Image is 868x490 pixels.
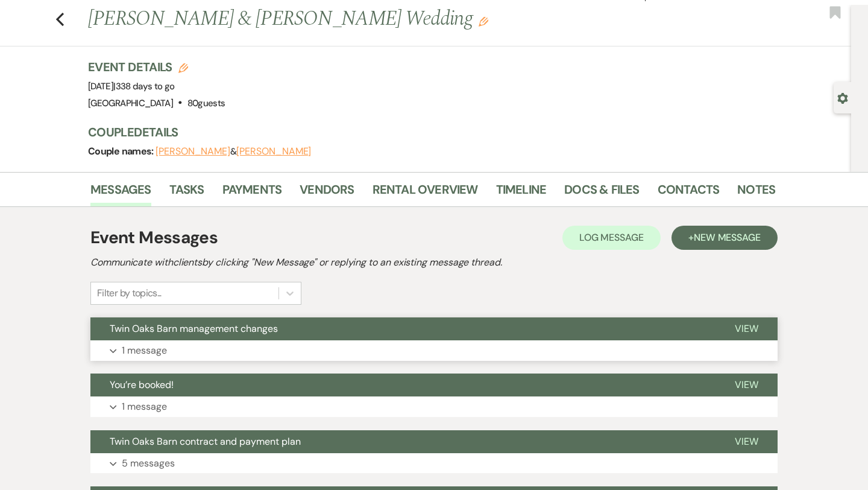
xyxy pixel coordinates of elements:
[715,317,778,340] button: View
[88,145,156,157] span: Couple names:
[658,180,720,206] a: Contacts
[122,399,167,415] p: 1 message
[88,124,763,141] h3: Couple Details
[579,231,644,244] span: Log Message
[479,16,488,27] button: Edit
[562,226,661,250] button: Log Message
[90,225,218,250] h1: Event Messages
[110,322,278,335] span: Twin Oaks Barn management changes
[122,456,175,471] p: 5 messages
[116,80,175,92] span: 338 days to go
[837,92,848,103] button: Open lead details
[373,180,478,206] a: Rental Overview
[735,378,758,391] span: View
[88,97,173,109] span: [GEOGRAPHIC_DATA]
[715,430,778,453] button: View
[113,80,174,92] span: |
[90,340,778,361] button: 1 message
[88,59,225,75] h3: Event Details
[90,317,715,340] button: Twin Oaks Barn management changes
[156,145,311,157] span: &
[88,80,175,92] span: [DATE]
[90,180,151,206] a: Messages
[671,226,778,250] button: +New Message
[90,453,778,474] button: 5 messages
[715,374,778,396] button: View
[564,180,639,206] a: Docs & Files
[90,396,778,417] button: 1 message
[110,435,301,448] span: Twin Oaks Barn contract and payment plan
[300,180,354,206] a: Vendors
[735,322,758,335] span: View
[496,180,547,206] a: Timeline
[88,5,628,34] h1: [PERSON_NAME] & [PERSON_NAME] Wedding
[122,343,167,358] p: 1 message
[90,374,715,396] button: You’re booked!
[90,255,778,270] h2: Communicate with clients by clicking "New Message" or replying to an existing message thread.
[694,231,761,244] span: New Message
[236,147,311,156] button: [PERSON_NAME]
[187,97,225,109] span: 80 guests
[110,378,174,391] span: You’re booked!
[169,180,204,206] a: Tasks
[222,180,282,206] a: Payments
[90,430,715,453] button: Twin Oaks Barn contract and payment plan
[737,180,775,206] a: Notes
[156,147,230,156] button: [PERSON_NAME]
[735,435,758,448] span: View
[97,286,162,301] div: Filter by topics...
